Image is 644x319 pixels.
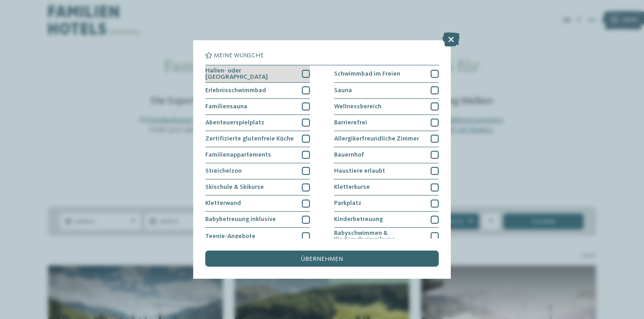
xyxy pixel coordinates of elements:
[205,184,264,190] span: Skischule & Skikurse
[334,184,370,190] span: Kletterkurse
[205,152,271,158] span: Familienappartements
[334,71,400,77] span: Schwimmbad im Freien
[334,152,364,158] span: Bauernhof
[334,119,367,126] span: Barrierefrei
[205,87,266,94] span: Erlebnisschwimmbad
[334,168,385,174] span: Haustiere erlaubt
[205,200,241,206] span: Kletterwand
[205,168,241,174] span: Streichelzoo
[205,233,255,239] span: Teenie-Angebote
[334,136,419,142] span: Allergikerfreundliche Zimmer
[334,87,352,94] span: Sauna
[205,136,294,142] span: Zertifizierte glutenfreie Küche
[214,52,264,59] span: Meine Wünsche
[334,230,425,243] span: Babyschwimmen & Kinderschwimmkurse
[205,68,296,81] span: Hallen- oder [GEOGRAPHIC_DATA]
[334,200,361,206] span: Parkplatz
[334,216,383,222] span: Kinderbetreuung
[301,256,343,262] span: übernehmen
[205,119,264,126] span: Abenteuerspielplatz
[205,103,247,110] span: Familiensauna
[334,103,381,110] span: Wellnessbereich
[205,216,276,222] span: Babybetreuung inklusive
